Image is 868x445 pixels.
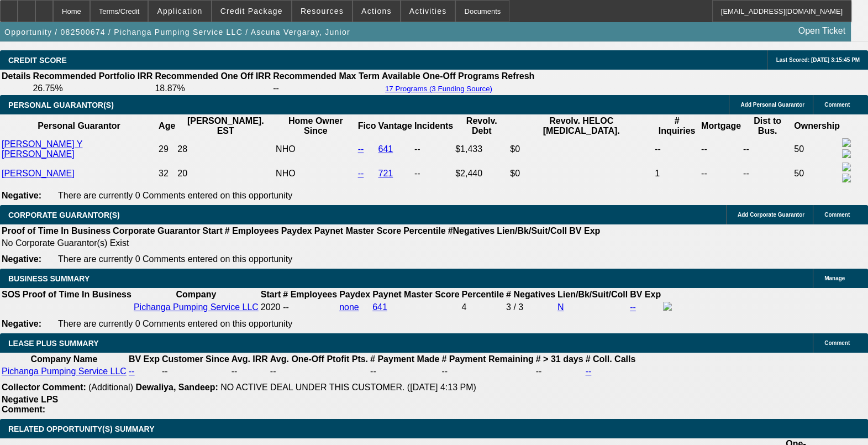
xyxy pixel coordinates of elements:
[270,366,369,377] td: --
[1,226,111,237] th: Proof of Time In Business
[740,102,804,108] span: Add Personal Guarantor
[361,7,392,15] span: Actions
[1,289,21,300] th: SOS
[353,1,400,22] button: Actions
[187,116,264,135] b: [PERSON_NAME]. EST
[272,71,380,82] th: Recommended Max Term
[586,367,592,376] a: --
[58,191,292,200] span: There are currently 0 Comments entered on this opportunity
[301,7,344,15] span: Resources
[339,290,370,299] b: Paydex
[824,102,850,108] span: Comment
[281,226,312,235] b: Paydex
[794,121,840,130] b: Ownership
[58,319,292,328] span: There are currently 0 Comments entered on this opportunity
[176,290,216,299] b: Company
[372,290,459,299] b: Paynet Master Score
[292,1,352,22] button: Resources
[506,302,555,312] div: 3 / 3
[663,302,672,311] img: facebook-icon.png
[509,138,653,161] td: $0
[8,339,99,348] span: LEASE PLUS SUMMARY
[738,212,804,218] span: Add Corporate Guarantor
[466,116,497,135] b: Revolv. Debt
[543,116,620,135] b: Revolv. HELOC [MEDICAL_DATA].
[659,116,696,135] b: # Inquiries
[569,226,600,235] b: BV Exp
[113,226,200,235] b: Corporate Guarantor
[1,238,605,249] td: No Corporate Guarantor(s) Exist
[372,302,387,312] a: 641
[409,7,447,15] span: Activities
[455,162,508,185] td: $2,440
[339,302,359,312] a: none
[654,138,699,161] td: --
[157,7,202,15] span: Application
[161,366,230,377] td: --
[8,56,67,65] span: CREDIT SCORE
[586,354,636,364] b: # Coll. Calls
[743,162,792,185] td: --
[288,116,343,135] b: Home Owner Since
[381,71,500,82] th: Available One-Off Programs
[358,169,364,178] a: --
[149,1,211,22] button: Application
[177,138,274,161] td: 28
[448,226,495,235] b: #Negatives
[58,254,292,264] span: There are currently 0 Comments entered on this opportunity
[497,226,567,235] b: Lien/Bk/Suit/Coll
[2,319,41,328] b: Negative:
[557,290,628,299] b: Lien/Bk/Suit/Coll
[32,83,153,94] td: 26.75%
[8,211,120,219] span: CORPORATE GUARANTOR(S)
[272,83,380,94] td: --
[754,116,781,135] b: Dist to Bus.
[462,290,504,299] b: Percentile
[414,121,453,130] b: Incidents
[212,1,291,22] button: Credit Package
[177,162,274,185] td: 20
[158,162,176,185] td: 32
[378,144,393,154] a: 641
[414,162,454,185] td: --
[793,162,840,185] td: 50
[275,162,356,185] td: NHO
[261,290,281,299] b: Start
[202,226,222,235] b: Start
[1,71,31,82] th: Details
[382,84,496,93] button: 17 Programs (3 Funding Source)
[314,226,401,235] b: Paynet Master Score
[283,290,337,299] b: # Employees
[401,1,455,22] button: Activities
[842,174,851,182] img: linkedin-icon.png
[275,138,356,161] td: NHO
[535,366,584,377] td: --
[220,383,476,392] span: NO ACTIVE DEAL UNDER THIS CUSTOMER. ([DATE] 4:13 PM)
[154,83,271,94] td: 18.87%
[824,275,845,281] span: Manage
[159,121,175,130] b: Age
[2,367,127,376] a: Pichanga Pumping Service LLC
[2,139,82,159] a: [PERSON_NAME] Y [PERSON_NAME]
[283,302,289,312] span: --
[154,71,271,82] th: Recommended One Off IRR
[4,28,350,36] span: Opportunity / 082500674 / Pichanga Pumping Service LLC / Ascuna Vergaray, Junior
[824,340,850,346] span: Comment
[630,290,661,299] b: BV Exp
[462,302,504,312] div: 4
[793,138,840,161] td: 50
[220,7,283,15] span: Credit Package
[794,22,850,40] a: Open Ticket
[509,162,653,185] td: $0
[455,138,508,161] td: $1,433
[129,367,135,376] a: --
[701,138,741,161] td: --
[231,366,269,377] td: --
[158,138,176,161] td: 29
[654,162,699,185] td: 1
[2,383,86,392] b: Collector Comment:
[30,354,97,364] b: Company Name
[38,121,120,130] b: Personal Guarantor
[135,383,218,392] b: Dewaliya, Sandeep:
[8,101,114,109] span: PERSONAL GUARANTOR(S)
